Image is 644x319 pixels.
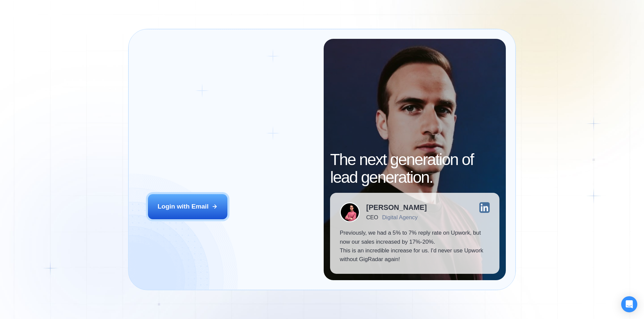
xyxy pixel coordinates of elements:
[366,214,378,221] div: CEO
[158,202,209,211] div: Login with Email
[330,151,499,186] h2: The next generation of lead generation.
[366,204,427,211] div: [PERSON_NAME]
[340,229,490,264] p: Previously, we had a 5% to 7% reply rate on Upwork, but now our sales increased by 17%-20%. This ...
[382,214,418,221] div: Digital Agency
[621,296,637,312] div: Open Intercom Messenger
[148,194,228,219] button: Login with Email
